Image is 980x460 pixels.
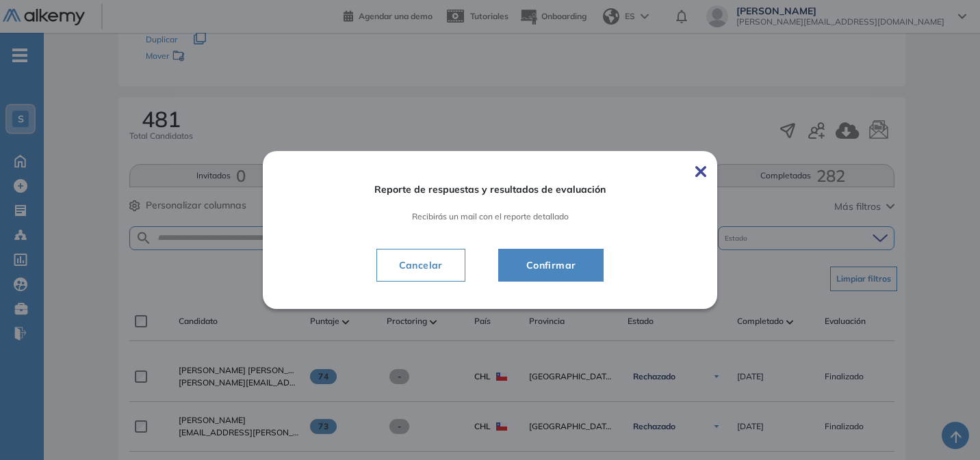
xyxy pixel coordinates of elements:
span: Cancelar [388,257,454,273]
span: Recibirás un mail con el reporte detallado [412,211,569,221]
button: Cancelar [376,249,465,282]
button: Confirmar [498,249,604,282]
span: Reporte de respuestas y resultados de evaluación [374,183,606,195]
img: Cerrar [695,166,706,177]
span: Confirmar [515,257,587,273]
